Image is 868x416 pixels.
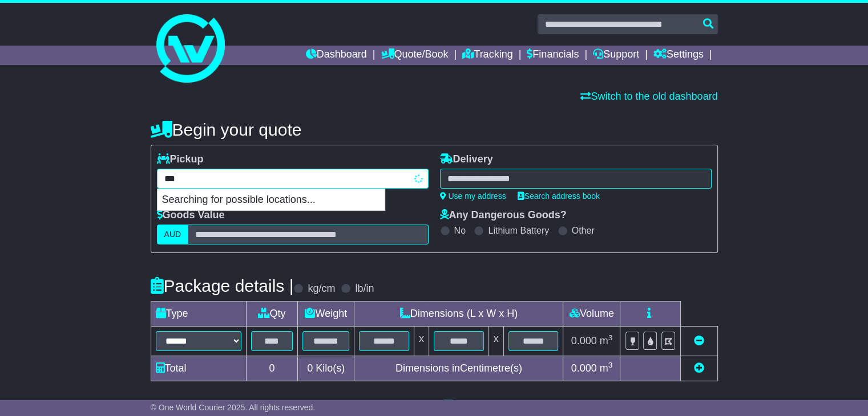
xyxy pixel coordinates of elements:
a: Tracking [462,46,512,65]
label: Goods Value [157,209,225,222]
a: Financials [527,46,579,65]
span: m [600,362,613,374]
a: Quote/Book [381,46,448,65]
h4: Package details | [151,276,294,295]
label: Pickup [157,153,204,166]
td: x [488,327,503,356]
label: Any Dangerous Goods? [440,209,567,222]
span: 0.000 [571,335,597,346]
label: lb/in [355,283,374,295]
label: No [454,225,466,236]
h4: Begin your quote [151,120,718,139]
a: Support [593,46,639,65]
td: Qty [246,301,298,327]
a: Add new item [694,362,704,374]
p: Searching for possible locations... [158,189,385,211]
td: Kilo(s) [298,356,354,381]
label: Lithium Battery [488,225,549,236]
span: 0 [307,362,313,374]
span: © One World Courier 2025. All rights reserved. [151,403,316,412]
a: Settings [653,46,704,65]
a: Dashboard [306,46,367,65]
a: Remove this item [694,335,704,346]
td: Dimensions in Centimetre(s) [354,356,563,381]
a: Switch to the old dashboard [580,91,717,102]
td: Weight [298,301,354,327]
td: Dimensions (L x W x H) [354,301,563,327]
sup: 3 [608,333,613,342]
a: Use my address [440,191,506,201]
td: Volume [563,301,620,327]
span: m [600,335,613,346]
a: Search address book [518,191,600,201]
td: 0 [246,356,298,381]
label: Other [572,225,595,236]
label: AUD [157,225,189,244]
td: Total [151,356,246,381]
td: x [414,327,429,356]
sup: 3 [608,361,613,369]
label: kg/cm [308,283,335,295]
span: 0.000 [571,362,597,374]
label: Delivery [440,153,493,166]
typeahead: Please provide city [157,169,429,189]
td: Type [151,301,246,327]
